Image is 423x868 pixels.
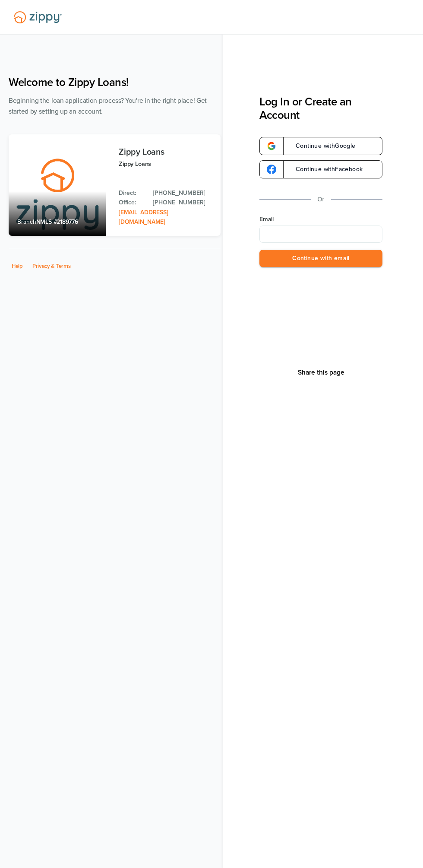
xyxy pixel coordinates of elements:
h3: Zippy Loans [119,147,212,157]
p: Office: [119,198,144,207]
button: Share This Page [295,368,347,377]
a: Email Address: zippyguide@zippymh.com [119,209,168,226]
p: Zippy Loans [119,159,212,169]
a: Help [12,263,23,270]
label: Email [259,215,382,224]
a: google-logoContinue withFacebook [259,160,382,178]
input: Email Address [259,226,382,243]
p: Direct: [119,188,144,198]
span: Beginning the loan application process? You're in the right place! Get started by setting up an a... [9,97,207,115]
button: Continue with email [259,250,382,267]
span: NMLS #2189776 [36,218,78,226]
a: Office Phone: 512-975-2947 [153,198,212,207]
h1: Welcome to Zippy Loans! [9,76,221,89]
span: Continue with Google [287,143,356,149]
a: google-logoContinue withGoogle [259,137,382,155]
span: Continue with Facebook [287,166,363,172]
img: google-logo [267,165,276,174]
img: Lender Logo [9,7,67,27]
h3: Log In or Create an Account [259,95,382,122]
span: Branch [17,218,36,226]
p: Or [318,194,325,205]
a: Direct Phone: 512-975-2947 [153,188,212,198]
a: Privacy & Terms [32,263,71,270]
img: google-logo [267,141,276,151]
